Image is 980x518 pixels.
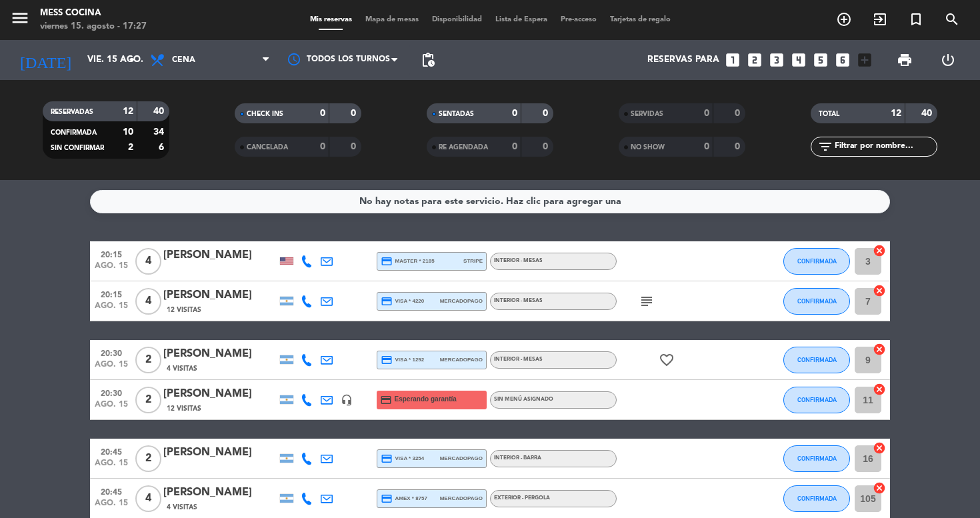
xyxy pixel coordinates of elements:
[95,385,128,400] span: 20:30
[167,502,197,513] span: 4 Visitas
[123,127,133,137] strong: 10
[95,301,128,317] span: ago. 15
[603,16,677,23] span: Tarjetas de regalo
[735,109,743,118] strong: 0
[381,255,435,267] span: master * 2185
[163,247,277,264] div: [PERSON_NAME]
[817,139,833,155] i: filter_list
[704,142,709,151] strong: 0
[381,453,424,465] span: visa * 3254
[512,142,517,151] strong: 0
[873,284,886,297] i: cancel
[381,255,393,267] i: credit_card
[128,143,133,152] strong: 2
[247,111,283,117] span: CHECK INS
[554,16,603,23] span: Pre-acceso
[163,345,277,363] div: [PERSON_NAME]
[40,20,147,33] div: viernes 15. agosto - 17:27
[927,40,971,80] div: LOG OUT
[439,144,488,151] span: RE AGENDADA
[359,16,425,23] span: Mapa de mesas
[494,495,550,501] span: EXTERIOR - PERGOLA
[95,345,128,360] span: 20:30
[440,355,483,364] span: mercadopago
[163,385,277,403] div: [PERSON_NAME]
[135,485,161,512] span: 4
[51,145,104,151] span: SIN CONFIRMAR
[797,297,837,305] span: CONFIRMADA
[543,109,551,118] strong: 0
[872,11,888,27] i: exit_to_app
[783,248,850,275] button: CONFIRMADA
[797,495,837,502] span: CONFIRMADA
[659,352,675,368] i: favorite_border
[95,443,128,459] span: 20:45
[897,52,913,68] span: print
[320,142,325,151] strong: 0
[10,8,30,33] button: menu
[381,493,393,505] i: credit_card
[812,51,829,69] i: looks_5
[163,287,277,304] div: [PERSON_NAME]
[172,55,195,65] span: Cena
[746,51,763,69] i: looks_two
[95,261,128,277] span: ago. 15
[944,11,960,27] i: search
[940,52,956,68] i: power_settings_new
[381,354,393,366] i: credit_card
[420,52,436,68] span: pending_actions
[95,400,128,415] span: ago. 15
[381,295,393,307] i: credit_card
[163,444,277,461] div: [PERSON_NAME]
[647,55,719,65] span: Reservas para
[425,16,489,23] span: Disponibilidad
[797,455,837,462] span: CONFIRMADA
[381,354,424,366] span: visa * 1292
[159,143,167,152] strong: 6
[631,111,663,117] span: SERVIDAS
[494,455,541,461] span: INTERIOR - BARRA
[167,305,201,315] span: 12 Visitas
[167,363,197,374] span: 4 Visitas
[153,107,167,116] strong: 40
[123,107,133,116] strong: 12
[512,109,517,118] strong: 0
[95,459,128,474] span: ago. 15
[51,109,93,115] span: RESERVADAS
[921,109,935,118] strong: 40
[631,144,665,151] span: NO SHOW
[439,111,474,117] span: SENTADAS
[381,295,424,307] span: visa * 4220
[639,293,655,309] i: subject
[51,129,97,136] span: CONFIRMADA
[836,11,852,27] i: add_circle_outline
[704,109,709,118] strong: 0
[10,8,30,28] i: menu
[95,286,128,301] span: 20:15
[135,347,161,373] span: 2
[135,248,161,275] span: 4
[463,257,483,265] span: stripe
[873,244,886,257] i: cancel
[797,257,837,265] span: CONFIRMADA
[735,142,743,151] strong: 0
[440,454,483,463] span: mercadopago
[783,445,850,472] button: CONFIRMADA
[834,51,851,69] i: looks_6
[494,357,543,362] span: INTERIOR - MESAS
[95,360,128,375] span: ago. 15
[153,127,167,137] strong: 34
[724,51,741,69] i: looks_one
[908,11,924,27] i: turned_in_not
[359,194,621,209] div: No hay notas para este servicio. Haz clic para agregar una
[95,483,128,499] span: 20:45
[494,397,553,402] span: Sin menú asignado
[891,109,901,118] strong: 12
[783,485,850,512] button: CONFIRMADA
[783,387,850,413] button: CONFIRMADA
[247,144,288,151] span: CANCELADA
[873,441,886,455] i: cancel
[351,142,359,151] strong: 0
[790,51,807,69] i: looks_4
[494,298,543,303] span: INTERIOR - MESAS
